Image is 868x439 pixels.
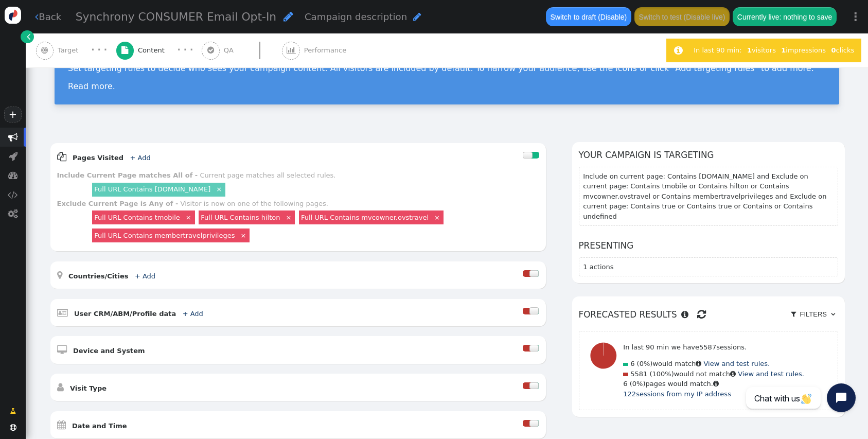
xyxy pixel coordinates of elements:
[738,370,804,378] a: View and test rules.
[699,343,716,351] span: 5587
[184,213,193,221] a: ×
[94,185,210,193] a: Full URL Contains [DOMAIN_NAME]
[138,45,169,56] span: Content
[630,370,647,378] span: 5581
[623,380,627,388] span: 6
[94,214,180,221] a: Full URL Contains tmobile
[285,213,293,221] a: ×
[68,81,115,91] a: Read more.
[579,167,838,226] section: Include on current page: Contains [DOMAIN_NAME] and Exclude on current page: Contains tmobile or ...
[583,263,613,271] span: 1 actions
[788,306,838,323] a:  Filters 
[8,132,18,142] span: 
[433,213,441,221] a: ×
[9,151,17,161] span: 
[649,370,674,378] span: (100%)
[57,270,62,280] span: 
[798,310,829,318] span: Filters
[58,45,82,56] span: Target
[200,171,335,179] div: Current page matches all selected rules.
[681,310,688,319] span: 
[694,45,745,56] div: In last 90 min:
[301,214,429,221] a: Full URL Contains mvcowner.ovstravel
[94,232,235,239] a: Full URL Contains membertravelprivileges
[201,214,280,221] a: Full URL Contains hilton
[703,360,770,367] a: View and test rules.
[116,33,202,67] a:  Content · · ·
[239,231,247,239] a: ×
[57,382,64,392] span: 
[10,406,16,416] span: 
[72,422,127,430] b: Date and Time
[68,63,826,73] p: Set targeting rules to decide who sees your campaign content. All visitors are included by defaul...
[10,424,16,431] span: 
[57,384,122,392] a:  Visit Type
[305,11,407,22] span: Campaign description
[76,10,277,23] span: Synchrony CONSUMER Email Opt-In
[35,10,61,24] a: Back
[831,46,854,54] span: clicks
[831,311,835,318] span: 
[35,12,39,22] span: 
[630,380,646,388] span: (0%)
[282,33,368,67] a:  Performance
[74,310,176,318] b: User CRM/ABM/Profile data
[579,239,838,252] h6: Presenting
[8,209,18,219] span: 
[630,360,634,367] span: 6
[73,347,145,355] b: Device and System
[57,154,166,162] a:  Pages Visited + Add
[304,45,350,56] span: Performance
[8,170,18,180] span: 
[637,360,653,367] span: (0%)
[781,46,826,54] span: impressions
[623,390,731,398] a: 122sessions from my IP address
[183,310,203,318] a: + Add
[831,46,836,54] b: 0
[207,46,214,54] span: 
[57,171,198,179] b: Include Current Page matches All of -
[57,347,161,355] a:  Device and System
[623,342,804,353] p: In last 90 min we have sessions.
[747,46,752,54] b: 1
[3,402,23,420] a: 
[177,44,193,57] div: · · ·
[215,184,223,193] a: ×
[57,420,66,430] span: 
[57,310,219,318] a:  User CRM/ABM/Profile data + Add
[8,190,18,200] span: 
[202,33,282,67] a:  QA
[696,360,701,367] span: 
[733,7,836,26] button: Currently live: nothing to save
[781,46,786,54] b: 1
[546,7,631,26] button: Switch to draft (Disable)
[73,154,123,162] b: Pages Visited
[413,12,421,22] span: 
[713,380,719,387] span: 
[57,422,143,430] a:  Date and Time
[130,154,150,162] a: + Add
[21,30,33,43] a: 
[27,31,30,42] span: 
[674,45,683,56] span: 
[135,272,155,280] a: + Add
[91,44,107,57] div: · · ·
[57,308,68,318] span: 
[70,384,107,392] b: Visit Type
[36,33,116,67] a:  Target · · ·
[284,11,293,22] span: 
[579,303,838,326] h6: Forecasted results
[41,46,48,54] span: 
[224,45,238,56] span: QA
[791,311,796,318] span: 
[287,46,296,54] span: 
[121,46,128,54] span: 
[57,272,171,280] a:  Countries/Cities + Add
[579,149,838,162] h6: Your campaign is targeting
[57,152,66,162] span: 
[57,345,67,355] span: 
[4,107,22,122] a: +
[68,272,129,280] b: Countries/Cities
[623,390,636,398] span: 122
[181,200,328,207] div: Visitor is now on one of the following pages.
